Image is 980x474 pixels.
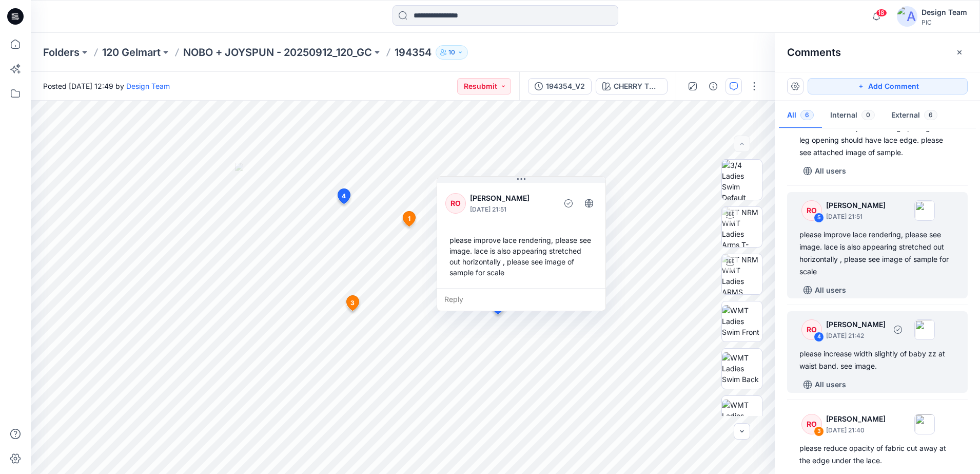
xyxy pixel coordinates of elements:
[922,6,967,18] div: Design Team
[822,103,883,129] button: Internal
[437,288,605,311] div: Reply
[528,78,592,94] button: 194354_V2
[801,200,822,221] div: RO
[448,47,455,58] p: 10
[183,45,372,60] a: NOBO + JOYSPUN - 20250912_120_GC
[436,45,468,60] button: 10
[722,352,762,385] img: WMT Ladies Swim Back
[800,110,814,120] span: 6
[614,81,661,92] div: CHERRY TOMATO
[779,103,822,129] button: All
[861,110,875,120] span: 0
[826,425,886,435] p: [DATE] 21:40
[814,213,824,223] div: 5
[876,9,887,17] span: 18
[799,229,955,278] div: please improve lace rendering, please see image. lace is also appearing stretched out horizontall...
[814,332,824,342] div: 4
[546,81,585,92] div: 194354_V2
[799,163,850,179] button: All users
[815,165,846,177] p: All users
[815,284,846,296] p: All users
[722,207,762,247] img: TT NRM WMT Ladies Arms T-POSE
[826,413,886,425] p: [PERSON_NAME]
[826,199,886,212] p: [PERSON_NAME]
[826,212,886,222] p: [DATE] 21:51
[826,331,886,341] p: [DATE] 21:42
[342,192,346,201] span: 4
[395,45,432,60] p: 194354
[722,254,762,294] img: TT NRM WMT Ladies ARMS DOWN
[722,400,762,432] img: WMT Ladies Swim Left
[43,81,170,91] span: Posted [DATE] 12:49 by
[799,442,955,467] div: please reduce opacity of fabric cut away at the edge under the lace.
[43,45,80,60] a: Folders
[799,109,955,159] div: please adjust so back leg opening is visible and is extended past front leg opening. back leg ope...
[705,78,721,94] button: Details
[924,110,937,120] span: 6
[922,18,967,26] div: PIC
[826,318,886,331] p: [PERSON_NAME]
[815,378,846,391] p: All users
[799,348,955,372] div: please increase width slightly of baby zz at waist band. see image.
[445,193,466,214] div: RO
[470,204,554,215] p: [DATE] 21:51
[808,78,968,94] button: Add Comment
[883,103,946,129] button: External
[350,298,355,308] span: 3
[799,376,850,393] button: All users
[787,46,841,59] h2: Comments
[814,426,824,437] div: 3
[722,305,762,337] img: WMT Ladies Swim Front
[596,78,668,94] button: CHERRY TOMATO
[801,414,822,434] div: RO
[897,6,917,27] img: avatar
[722,160,762,200] img: 3/4 Ladies Swim Default
[445,231,597,282] div: please improve lace rendering, please see image. lace is also appearing stretched out horizontall...
[408,214,410,223] span: 1
[470,192,554,204] p: [PERSON_NAME]
[126,82,170,90] a: Design Team
[801,319,822,340] div: RO
[102,45,161,60] a: 120 Gelmart
[799,282,850,298] button: All users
